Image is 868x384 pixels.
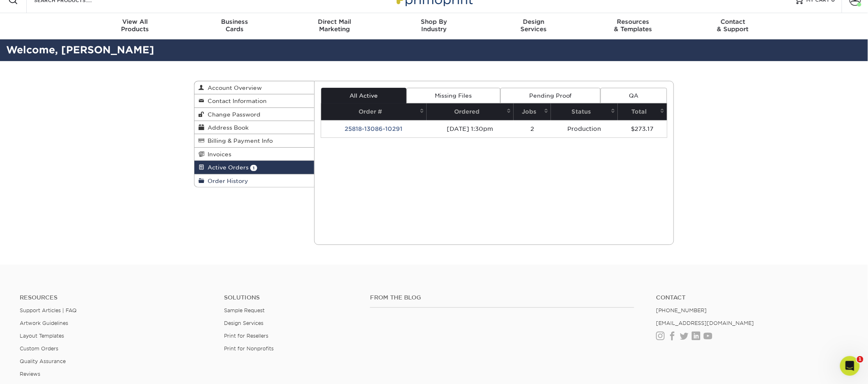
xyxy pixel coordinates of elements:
[683,18,783,25] span: Contact
[204,178,248,184] span: Order History
[484,18,583,33] div: Services
[204,98,267,104] span: Contact Information
[583,13,683,39] a: Resources& Templates
[204,164,249,171] span: Active Orders
[185,18,285,33] div: Cards
[484,18,583,25] span: Design
[185,18,285,25] span: Business
[224,307,265,313] a: Sample Request
[656,307,707,313] a: [PHONE_NUMBER]
[285,18,384,25] span: Direct Mail
[20,307,77,313] a: Support Articles | FAQ
[204,137,273,144] span: Billing & Payment Info
[204,111,260,118] span: Change Password
[204,124,249,131] span: Address Book
[185,13,285,39] a: BusinessCards
[224,333,268,339] a: Print for Resellers
[407,88,500,103] a: Missing Files
[370,294,634,301] h4: From the Blog
[514,103,551,120] th: Jobs
[384,13,484,39] a: Shop ByIndustry
[85,18,185,33] div: Products
[20,358,66,364] a: Quality Assurance
[194,174,314,187] a: Order History
[204,85,262,91] span: Account Overview
[194,94,314,107] a: Contact Information
[514,120,551,137] td: 2
[2,359,70,381] iframe: Google Customer Reviews
[384,18,484,25] span: Shop By
[194,121,314,134] a: Address Book
[656,294,848,301] a: Contact
[656,320,754,326] a: [EMAIL_ADDRESS][DOMAIN_NAME]
[583,18,683,33] div: & Templates
[551,120,618,137] td: Production
[840,356,860,376] iframe: Intercom live chat
[20,320,68,326] a: Artwork Guidelines
[20,333,64,339] a: Layout Templates
[484,13,583,39] a: DesignServices
[204,151,231,158] span: Invoices
[857,356,863,363] span: 1
[85,13,185,39] a: View AllProducts
[683,13,783,39] a: Contact& Support
[224,345,274,352] a: Print for Nonprofits
[250,165,257,171] span: 1
[194,81,314,94] a: Account Overview
[85,18,185,25] span: View All
[583,18,683,25] span: Resources
[500,88,600,103] a: Pending Proof
[285,13,384,39] a: Direct MailMarketing
[683,18,783,33] div: & Support
[194,108,314,121] a: Change Password
[618,120,667,137] td: $273.17
[321,88,407,103] a: All Active
[427,120,514,137] td: [DATE] 1:30pm
[601,88,667,103] a: QA
[384,18,484,33] div: Industry
[551,103,618,120] th: Status
[20,294,212,301] h4: Resources
[224,294,358,301] h4: Solutions
[194,148,314,161] a: Invoices
[194,134,314,147] a: Billing & Payment Info
[285,18,384,33] div: Marketing
[618,103,667,120] th: Total
[427,103,514,120] th: Ordered
[321,120,427,137] td: 25818-13086-10291
[224,320,263,326] a: Design Services
[321,103,427,120] th: Order #
[20,345,58,352] a: Custom Orders
[194,161,314,174] a: Active Orders 1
